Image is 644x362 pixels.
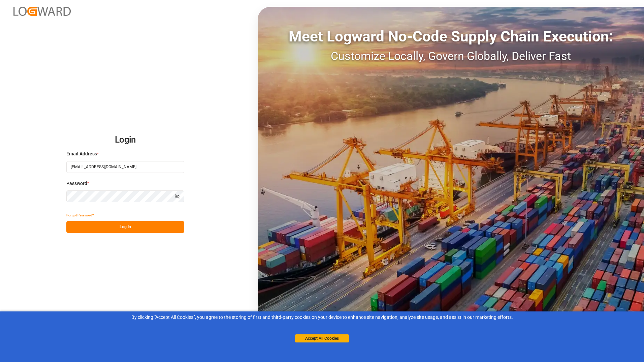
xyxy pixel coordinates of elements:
div: Customize Locally, Govern Globally, Deliver Fast [258,48,644,65]
button: Accept All Cookies [295,334,349,342]
button: Log In [66,221,184,233]
img: Logward_new_orange.png [13,7,71,16]
input: Enter your email [66,161,184,173]
button: Forgot Password? [66,209,94,221]
div: Meet Logward No-Code Supply Chain Execution: [258,25,644,48]
span: Password [66,180,87,187]
div: By clicking "Accept All Cookies”, you agree to the storing of first and third-party cookies on yo... [5,314,639,321]
h2: Login [66,129,184,151]
span: Email Address [66,150,97,157]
